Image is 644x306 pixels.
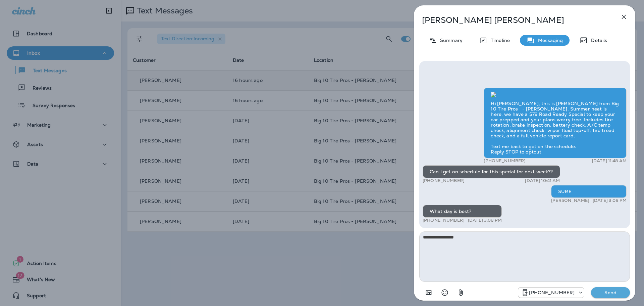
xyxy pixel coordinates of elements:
p: Timeline [487,38,510,43]
p: [PHONE_NUMBER] [423,218,465,223]
p: [DATE] 10:41 AM [525,178,560,183]
button: Add in a premade template [422,286,435,299]
button: Send [591,287,630,298]
img: twilio-download [491,92,496,97]
p: [DATE] 3:08 PM [468,218,502,223]
p: [DATE] 3:06 PM [593,198,627,203]
div: Can I get on schedule for this special for next week?? [423,165,560,178]
p: [PERSON_NAME] [551,198,589,203]
p: Details [588,38,607,43]
div: Hi [PERSON_NAME], this is [PERSON_NAME] from Big 10 Tire Pros - [PERSON_NAME]. Summer heat is her... [484,88,627,158]
p: [PHONE_NUMBER] [423,178,465,183]
div: SURE [551,185,627,198]
p: Messaging [535,38,563,43]
div: What day is best? [423,205,502,218]
p: [PHONE_NUMBER] [529,290,575,295]
button: Select an emoji [438,286,451,299]
p: [PERSON_NAME] [PERSON_NAME] [422,15,605,25]
p: Send [596,290,625,296]
p: [PHONE_NUMBER] [484,158,526,164]
p: [DATE] 11:48 AM [592,158,627,164]
div: +1 (601) 808-4206 [518,289,584,297]
p: Summary [437,38,463,43]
